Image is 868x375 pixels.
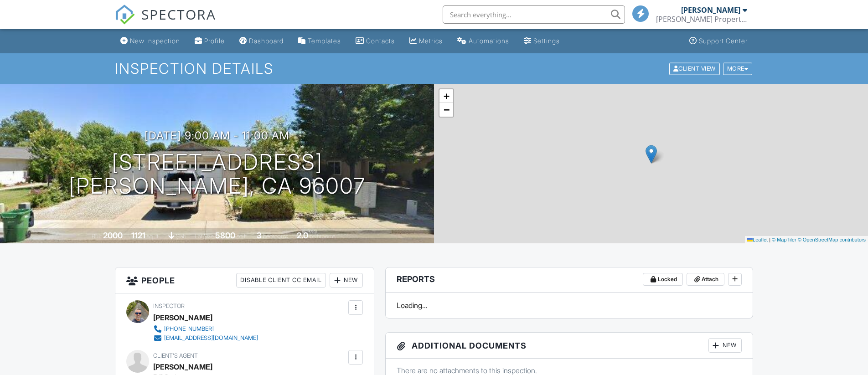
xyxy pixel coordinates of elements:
[798,237,866,242] a: © OpenStreetMap contributors
[656,15,747,24] div: Robertson Property Inspections
[646,145,657,164] img: Marker
[520,33,563,50] a: Settings
[681,5,740,15] div: [PERSON_NAME]
[699,37,748,45] div: Support Center
[723,62,753,75] div: More
[191,33,228,50] a: Company Profile
[236,33,287,50] a: Dashboard
[69,150,366,199] h1: [STREET_ADDRESS] [PERSON_NAME], CA 96007
[92,233,102,240] span: Built
[769,237,770,242] span: |
[249,37,284,45] div: Dashboard
[668,65,722,72] a: Client View
[352,33,398,50] a: Contacts
[669,62,720,75] div: Client View
[117,33,184,50] a: New Inspection
[330,273,363,288] div: New
[444,104,449,115] span: −
[153,334,258,343] a: [EMAIL_ADDRESS][DOMAIN_NAME]
[439,103,453,117] a: Zoom out
[164,325,214,333] div: [PHONE_NUMBER]
[747,237,768,242] a: Leaflet
[204,37,225,45] div: Profile
[454,33,513,50] a: Automations (Basic)
[469,37,509,45] div: Automations
[443,5,625,24] input: Search everything...
[115,5,135,25] img: The Best Home Inspection Software - Spectora
[533,37,560,45] div: Settings
[103,231,123,240] div: 2000
[130,37,180,45] div: New Inspection
[263,233,288,240] span: bedrooms
[131,231,145,240] div: 1121
[195,233,214,240] span: Lot Size
[141,5,216,24] span: SPECTORA
[439,89,453,103] a: Zoom in
[236,273,326,288] div: Disable Client CC Email
[153,352,198,359] span: Client's Agent
[386,333,753,359] h3: Additional Documents
[308,37,341,45] div: Templates
[444,90,449,102] span: +
[215,231,235,240] div: 5800
[164,334,258,342] div: [EMAIL_ADDRESS][DOMAIN_NAME]
[708,338,742,353] div: New
[115,12,216,31] a: SPECTORA
[237,233,248,240] span: sq.ft.
[115,267,374,293] h3: People
[153,324,258,334] a: [PHONE_NUMBER]
[176,233,186,240] span: slab
[145,129,289,142] h3: [DATE] 9:00 am - 11:00 am
[297,231,308,240] div: 2.0
[147,233,160,240] span: sq. ft.
[153,311,212,324] div: [PERSON_NAME]
[686,33,751,50] a: Support Center
[310,233,336,240] span: bathrooms
[366,37,395,45] div: Contacts
[294,33,345,50] a: Templates
[153,303,185,309] span: Inspector
[115,61,753,77] h1: Inspection Details
[257,231,262,240] div: 3
[772,237,796,242] a: © MapTiler
[153,360,212,374] a: [PERSON_NAME]
[419,37,443,45] div: Metrics
[406,33,446,50] a: Metrics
